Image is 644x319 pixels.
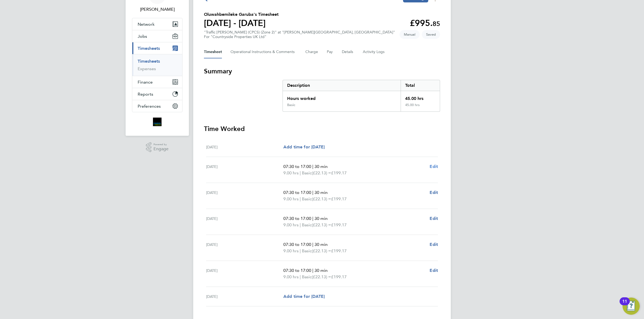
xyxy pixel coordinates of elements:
[283,190,311,195] span: 07:30 to 17:00
[138,59,160,64] a: Timesheets
[331,274,347,279] span: £199.17
[312,216,313,221] span: |
[433,20,440,28] span: 85
[283,216,311,221] span: 07:30 to 17:00
[430,189,438,196] a: Edit
[283,268,311,273] span: 07:30 to 17:00
[430,241,438,248] a: Edit
[314,164,328,169] span: 30 min
[132,54,182,76] div: Timesheets
[132,118,182,126] a: Go to home page
[283,248,299,253] span: 9.00 hrs
[331,222,347,227] span: £199.17
[430,190,438,195] span: Edit
[314,242,328,247] span: 30 min
[283,293,325,300] a: Add time for [DATE]
[302,274,312,280] span: Basic
[401,91,440,103] div: 45.00 hrs
[312,222,331,227] span: (£22.13) =
[204,46,222,58] button: Timesheet
[138,46,160,51] span: Timesheets
[204,125,440,133] h3: Time Worked
[283,274,299,279] span: 9.00 hrs
[283,196,299,201] span: 9.00 hrs
[283,164,311,169] span: 07:30 to 17:00
[283,170,299,175] span: 9.00 hrs
[300,248,301,253] span: |
[410,18,440,28] app-decimal: £995.
[342,46,354,58] button: Details
[400,30,420,39] span: This timesheet was manually created.
[204,30,395,39] div: "Traffic [PERSON_NAME] (CPCS) (Zone 2)" at "[PERSON_NAME][GEOGRAPHIC_DATA], [GEOGRAPHIC_DATA]"
[430,216,438,221] span: Edit
[138,34,147,39] span: Jobs
[312,164,313,169] span: |
[138,66,156,71] a: Expenses
[132,76,182,88] button: Finance
[314,216,328,221] span: 30 min
[300,170,301,175] span: |
[300,222,301,227] span: |
[302,248,312,254] span: Basic
[138,104,161,109] span: Preferences
[430,267,438,274] a: Edit
[283,222,299,227] span: 9.00 hrs
[153,118,162,126] img: bromak-logo-retina.png
[206,215,283,228] div: [DATE]
[283,144,325,150] a: Add time for [DATE]
[331,196,347,201] span: £199.17
[283,294,325,299] span: Add time for [DATE]
[430,242,438,247] span: Edit
[312,170,331,175] span: (£22.13) =
[138,92,153,97] span: Reports
[206,241,283,254] div: [DATE]
[153,142,169,147] span: Powered by
[312,248,331,253] span: (£22.13) =
[314,190,328,195] span: 30 min
[312,196,331,201] span: (£22.13) =
[206,163,283,176] div: [DATE]
[430,164,438,169] span: Edit
[153,147,169,151] span: Engage
[300,274,301,279] span: |
[138,80,153,85] span: Finance
[312,274,331,279] span: (£22.13) =
[204,11,279,18] h2: Oluwahbemileke Garuba's Timesheet
[283,80,401,91] div: Description
[283,144,325,149] span: Add time for [DATE]
[132,42,182,54] button: Timesheets
[138,22,155,27] span: Network
[363,46,385,58] button: Activity Logs
[283,80,440,112] div: Summary
[283,242,311,247] span: 07:30 to 17:00
[146,142,169,152] a: Powered byEngage
[622,301,627,308] div: 11
[430,163,438,170] a: Edit
[132,88,182,100] button: Reports
[312,242,313,247] span: |
[132,30,182,42] button: Jobs
[305,46,318,58] button: Charge
[331,170,347,175] span: £199.17
[302,222,312,228] span: Basic
[206,293,283,300] div: [DATE]
[302,170,312,176] span: Basic
[132,100,182,112] button: Preferences
[401,103,440,111] div: 45.00 hrs
[422,30,440,39] span: This timesheet is Saved.
[204,18,279,28] h1: [DATE] - [DATE]
[132,6,182,13] span: Gareth Richardson
[312,190,313,195] span: |
[314,268,328,273] span: 30 min
[206,267,283,280] div: [DATE]
[204,67,440,76] h3: Summary
[230,46,297,58] button: Operational Instructions & Comments
[312,268,313,273] span: |
[623,298,640,315] button: Open Resource Center, 11 new notifications
[302,196,312,202] span: Basic
[283,91,401,103] div: Hours worked
[206,144,283,150] div: [DATE]
[401,80,440,91] div: Total
[430,215,438,222] a: Edit
[287,103,295,107] div: Basic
